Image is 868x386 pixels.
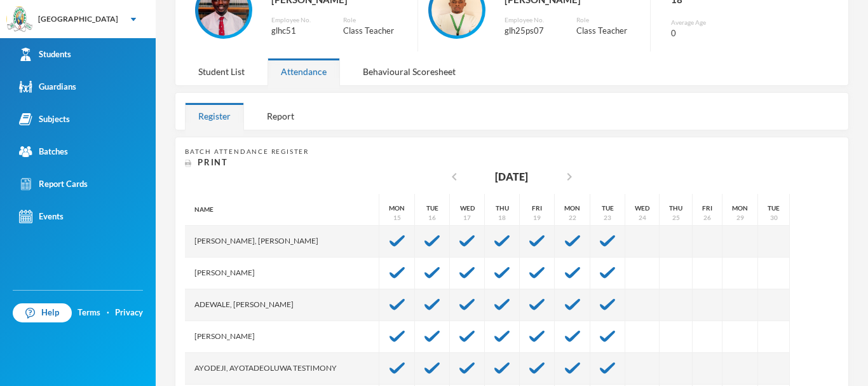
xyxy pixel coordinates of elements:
[19,80,76,93] div: Guardians
[115,307,143,319] a: Privacy
[669,203,682,213] div: Thu
[576,15,641,25] div: Role
[732,203,748,213] div: Mon
[770,213,778,223] div: 30
[639,213,646,223] div: 24
[569,213,576,223] div: 22
[495,169,528,184] div: [DATE]
[185,321,379,353] div: [PERSON_NAME]
[498,213,506,223] div: 18
[254,102,308,130] div: Report
[602,203,614,213] div: Tue
[702,203,712,213] div: Fri
[78,307,100,319] a: Terms
[389,203,405,213] div: Mon
[564,203,580,213] div: Mon
[185,102,244,130] div: Register
[19,48,71,61] div: Students
[185,148,309,155] span: Batch Attendance Register
[185,289,379,321] div: Adewale, [PERSON_NAME]
[185,258,379,289] div: [PERSON_NAME]
[185,194,379,226] div: Name
[533,213,541,223] div: 19
[496,203,509,213] div: Thu
[736,213,744,223] div: 29
[703,213,711,223] div: 26
[271,15,324,25] div: Employee No.
[19,113,70,126] div: Subjects
[460,203,475,213] div: Wed
[349,58,469,85] div: Behavioural Scoresheet
[604,213,611,223] div: 23
[576,25,641,38] div: Class Teacher
[463,213,471,223] div: 17
[671,27,769,40] div: 0
[343,15,407,25] div: Role
[393,213,401,223] div: 15
[7,7,32,32] img: logo
[343,25,407,38] div: Class Teacher
[672,213,680,223] div: 25
[768,203,780,213] div: Tue
[447,169,462,184] i: chevron_left
[185,58,258,85] div: Student List
[426,203,438,213] div: Tue
[13,303,72,322] a: Help
[185,353,379,385] div: Ayodeji, Ayotadeoluwa Testimony
[562,169,577,184] i: chevron_right
[671,18,769,27] div: Average Age
[635,203,649,213] div: Wed
[19,210,64,223] div: Events
[428,213,436,223] div: 16
[268,58,340,85] div: Attendance
[107,307,109,319] div: ·
[19,177,88,191] div: Report Cards
[532,203,542,213] div: Fri
[198,157,228,167] span: Print
[19,145,68,158] div: Batches
[271,25,324,38] div: glhc51
[505,15,557,25] div: Employee No.
[505,25,557,38] div: glh25ps07
[185,226,379,258] div: [PERSON_NAME], [PERSON_NAME]
[38,13,118,25] div: [GEOGRAPHIC_DATA]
